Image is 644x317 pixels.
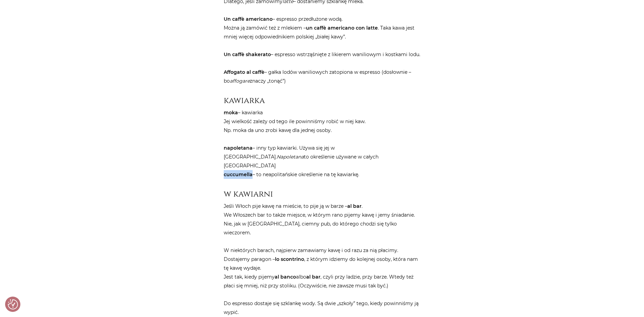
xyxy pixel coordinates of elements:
[306,274,320,280] strong: al bar
[8,299,18,310] button: Preferencje co do zgód
[8,299,18,310] img: Revisit consent button
[224,108,421,179] p: – kawiarka Jej wielkość zależy od tego ile powinniśmy robić w niej kaw. Np. moka da uno zrobi kaw...
[224,69,264,75] strong: Affogato al caffè
[306,25,378,31] strong: un caffè americano con latte
[277,154,304,160] em: Napoletana
[275,256,304,262] strong: lo scontrino
[224,110,238,116] strong: moka
[224,145,253,151] strong: napoletana
[224,189,421,199] h3: w kawiarni
[230,78,250,84] em: affogare
[224,171,253,178] strong: cuccumella
[224,16,273,22] strong: Un caffè americano
[224,96,421,105] h3: kawiarka
[224,51,271,57] strong: Un caffè shakerato
[275,274,296,280] strong: al banco
[347,203,362,209] strong: al bar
